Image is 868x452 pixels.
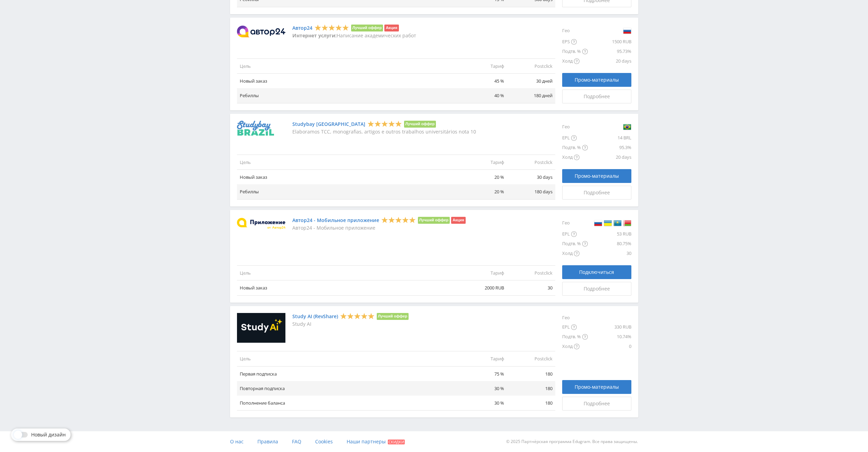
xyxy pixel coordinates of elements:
[458,266,507,280] td: Тариф
[347,431,405,452] a: Наши партнеры Скидки
[562,229,588,239] div: EPL
[507,280,555,295] td: 30
[458,88,507,103] td: 40 %
[237,74,458,89] td: Новый заказ
[237,366,458,381] td: Первая подписка
[257,431,278,452] a: Правила
[237,351,458,366] td: Цель
[314,24,349,31] div: 5 Stars
[237,26,285,37] img: Автор24
[588,47,631,56] div: 95.73%
[292,218,379,223] a: Автор24 - Мобильное приложение
[458,170,507,185] td: 20 %
[575,384,619,390] span: Промо-материалы
[562,282,631,296] a: Подробнее
[579,269,614,275] span: Подключиться
[507,366,555,381] td: 180
[562,239,588,249] div: Подтв. %
[237,121,274,136] img: Studybay Brazil
[237,218,285,229] img: Автор24 - Мобильное приложение
[507,155,555,170] td: Postclick
[562,133,588,143] div: EPL
[562,313,588,322] div: Гео
[458,155,507,170] td: Тариф
[507,351,555,366] td: Postclick
[458,366,507,381] td: 75 %
[458,184,507,199] td: 20 %
[562,56,588,66] div: Холд
[588,229,631,239] div: 53 RUB
[562,143,588,153] div: Подтв. %
[562,397,631,411] a: Подробнее
[507,59,555,74] td: Postclick
[237,266,458,280] td: Цель
[507,170,555,185] td: 30 days
[292,431,301,452] a: FAQ
[458,351,507,366] td: Тариф
[584,286,610,292] span: Подробнее
[418,217,450,224] li: Лучший оффер
[237,313,285,343] img: Study AI (RevShare)
[562,37,588,47] div: EPS
[230,431,244,452] a: О нас
[507,266,555,280] td: Postclick
[351,25,383,31] li: Лучший оффер
[507,396,555,411] td: 180
[575,77,619,83] span: Промо-материалы
[562,73,631,87] a: Промо-материалы
[562,90,631,103] a: Подробнее
[562,217,588,229] div: Гео
[451,217,465,224] li: Акция
[237,170,458,185] td: Новый заказ
[237,184,458,199] td: Ребиллы
[562,169,631,183] a: Промо-материалы
[588,332,631,342] div: 10.74%
[562,342,588,351] div: Холд
[584,190,610,195] span: Подробнее
[562,332,588,342] div: Подтв. %
[588,153,631,162] div: 20 days
[388,440,405,444] span: Скидки
[237,59,458,74] td: Цель
[588,239,631,249] div: 80.75%
[562,322,588,332] div: EPL
[588,133,631,143] div: 14 BRL
[315,438,333,445] span: Cookies
[377,313,409,320] li: Лучший оффер
[315,431,333,452] a: Cookies
[507,88,555,103] td: 180 дней
[507,381,555,396] td: 180
[237,155,458,170] td: Цель
[562,265,631,279] button: Подключиться
[237,396,458,411] td: Пополнение баланса
[384,25,399,31] li: Акция
[588,37,631,47] div: 1500 RUB
[237,280,458,295] td: Новый заказ
[562,25,588,37] div: Гео
[292,25,312,31] a: Автор24
[584,401,610,406] span: Подробнее
[230,438,244,445] span: О нас
[588,322,631,332] div: 330 RUB
[562,121,588,133] div: Гео
[458,280,507,295] td: 2000 RUB
[562,186,631,200] a: Подробнее
[257,438,278,445] span: Правила
[562,249,588,258] div: Холд
[562,153,588,162] div: Холд
[381,216,416,223] div: 5 Stars
[237,381,458,396] td: Повторная подписка
[588,56,631,66] div: 20 days
[584,94,610,99] span: Подробнее
[562,47,588,56] div: Подтв. %
[292,225,466,231] p: Автор24 - Мобильное приложение
[588,143,631,153] div: 95.3%
[340,312,375,320] div: 5 Stars
[458,59,507,74] td: Тариф
[588,342,631,351] div: 0
[404,121,436,128] li: Лучший оффер
[588,249,631,258] div: 30
[507,184,555,199] td: 180 days
[237,88,458,103] td: Ребиллы
[562,380,631,394] a: Промо-материалы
